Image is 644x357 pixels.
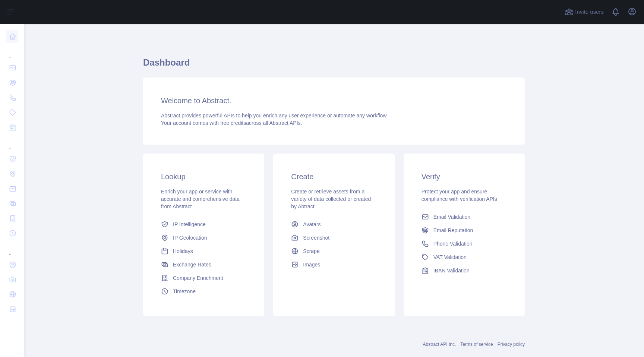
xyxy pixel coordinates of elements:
[220,120,246,126] span: free credits
[6,45,18,60] div: ...
[158,244,249,258] a: Holidays
[161,171,246,182] h3: Lookup
[433,267,470,274] span: IBAN Validation
[433,253,467,261] span: VAT Validation
[6,136,18,151] div: ...
[419,224,510,237] a: Email Reputation
[143,57,525,75] h1: Dashboard
[158,218,249,231] a: IP Intelligence
[303,247,319,255] span: Scrape
[433,213,470,221] span: Email Validation
[419,250,510,264] a: VAT Validation
[161,113,388,119] span: Abstract provides powerful APIs to help you enrich any user experience or automate any workflow.
[158,258,249,271] a: Exchange Rates
[303,234,329,241] span: Screenshot
[288,231,379,244] a: Screenshot
[173,247,193,255] span: Holidays
[161,120,302,126] span: Your account comes with across all Abstract APIs.
[6,241,18,256] div: ...
[288,244,379,258] a: Scrape
[433,227,473,234] span: Email Reputation
[158,271,249,285] a: Company Enrichment
[173,274,223,282] span: Company Enrichment
[161,189,240,209] span: Enrich your app or service with accurate and comprehensive data from Abstract
[419,237,510,250] a: Phone Validation
[419,210,510,224] a: Email Validation
[419,264,510,277] a: IBAN Validation
[422,171,507,182] h3: Verify
[303,221,321,228] span: Avatars
[161,95,507,106] h3: Welcome to Abstract.
[288,258,379,271] a: Images
[173,234,207,241] span: IP Geolocation
[422,189,497,202] span: Protect your app and ensure compliance with verification APIs
[575,8,604,16] span: Invite users
[158,231,249,244] a: IP Geolocation
[173,261,211,268] span: Exchange Rates
[291,171,376,182] h3: Create
[498,342,525,347] a: Privacy policy
[288,218,379,231] a: Avatars
[460,342,493,347] a: Terms of service
[173,288,196,295] span: Timezone
[303,261,320,268] span: Images
[291,189,371,209] span: Create or retrieve assets from a variety of data collected or created by Abtract
[173,221,206,228] span: IP Intelligence
[423,342,456,347] a: Abstract API Inc.
[158,285,249,298] a: Timezone
[433,240,473,247] span: Phone Validation
[563,6,605,18] button: Invite users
